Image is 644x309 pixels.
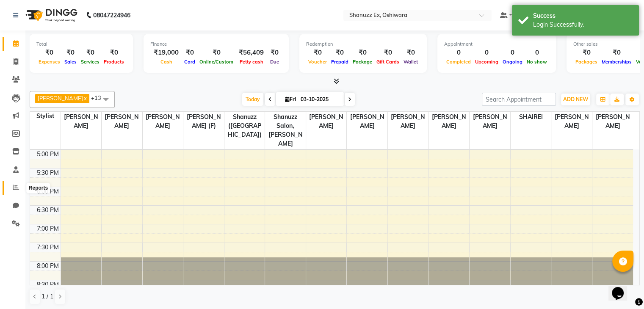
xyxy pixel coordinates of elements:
div: 5:00 PM [35,150,61,159]
div: Finance [150,41,282,48]
iframe: chat widget [608,275,636,301]
div: 0 [500,48,525,58]
span: Shanuzz ([GEOGRAPHIC_DATA]) [224,112,265,140]
span: Memberships [600,59,634,65]
div: ₹0 [573,48,600,58]
span: [PERSON_NAME] (F) [183,112,224,131]
span: ADD NEW [563,96,588,102]
a: x [83,95,87,102]
span: Due [268,59,281,65]
div: Login Successfully. [533,20,633,29]
div: ₹0 [401,48,420,58]
div: Stylist [30,112,61,121]
span: [PERSON_NAME] [551,112,592,131]
span: Prepaid [329,59,351,65]
span: [PERSON_NAME] [143,112,183,131]
b: 08047224946 [93,3,130,27]
span: Completed [444,59,473,65]
span: 1 / 1 [41,292,53,301]
div: ₹0 [36,48,62,58]
input: Search Appointment [482,93,556,106]
div: Reports [27,183,50,193]
button: ADD NEW [561,94,590,105]
div: Redemption [306,41,420,48]
div: ₹56,409 [235,48,267,58]
div: Total [36,41,126,48]
span: Package [351,59,374,65]
div: ₹19,000 [150,48,182,58]
span: No show [525,59,549,65]
span: Today [242,93,263,106]
span: Online/Custom [197,59,235,65]
div: ₹0 [62,48,79,58]
div: ₹0 [374,48,401,58]
span: Fri [283,96,298,102]
div: ₹0 [79,48,102,58]
span: [PERSON_NAME] [429,112,470,131]
div: ₹0 [600,48,634,58]
div: ₹0 [329,48,351,58]
div: ₹0 [306,48,329,58]
input: 2025-10-03 [298,93,340,106]
div: 8:00 PM [35,262,61,270]
span: Expenses [36,59,62,65]
div: 7:30 PM [35,243,61,252]
span: Card [182,59,197,65]
span: Packages [573,59,600,65]
span: Ongoing [500,59,525,65]
div: 6:30 PM [35,206,61,215]
span: Wallet [401,59,420,65]
img: logo [22,3,80,27]
span: [PERSON_NAME] [388,112,428,131]
div: ₹0 [102,48,126,58]
span: Petty cash [238,59,265,65]
div: ₹0 [182,48,197,58]
span: [PERSON_NAME] [306,112,347,131]
span: [PERSON_NAME] [592,112,633,131]
div: ₹0 [197,48,235,58]
div: Appointment [444,41,549,48]
span: [PERSON_NAME] [38,95,83,102]
span: Sales [62,59,79,65]
span: +13 [91,94,108,101]
span: Gift Cards [374,59,401,65]
span: Services [79,59,102,65]
span: [PERSON_NAME] [102,112,142,131]
div: 0 [473,48,500,58]
span: [PERSON_NAME] [470,112,510,131]
div: 7:00 PM [35,224,61,233]
div: 0 [525,48,549,58]
span: Cash [158,59,174,65]
span: Products [102,59,126,65]
span: Voucher [306,59,329,65]
div: ₹0 [351,48,374,58]
span: [PERSON_NAME] [61,112,102,131]
span: [PERSON_NAME] [347,112,387,131]
div: 0 [444,48,473,58]
div: 5:30 PM [35,168,61,177]
span: Shanuzz Salon, [PERSON_NAME] [265,112,306,149]
div: 8:30 PM [35,280,61,289]
span: Upcoming [473,59,500,65]
span: SHAIREI [511,112,551,122]
div: Success [533,11,633,20]
div: ₹0 [267,48,282,58]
